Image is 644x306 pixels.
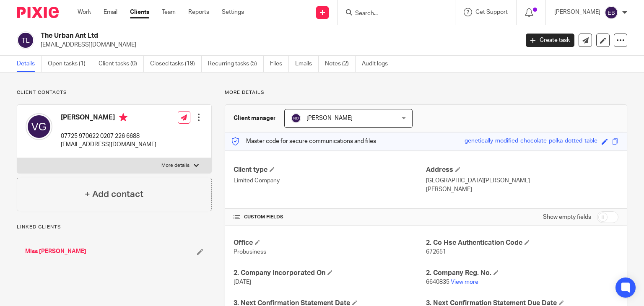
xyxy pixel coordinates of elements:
[234,249,266,255] span: Probusiness
[48,56,92,72] a: Open tasks (1)
[104,8,117,16] a: Email
[162,8,176,16] a: Team
[475,9,508,15] span: Get Support
[231,137,376,145] p: Master code for secure communications and files
[61,140,156,149] p: [EMAIL_ADDRESS][DOMAIN_NAME]
[605,6,618,19] img: svg%3E
[426,185,618,194] p: [PERSON_NAME]
[426,176,618,185] p: [GEOGRAPHIC_DATA][PERSON_NAME]
[99,56,144,72] a: Client tasks (0)
[61,113,156,124] h4: [PERSON_NAME]
[306,115,353,121] span: [PERSON_NAME]
[161,162,190,169] p: More details
[61,132,156,140] p: 07725 970622 0207 226 6688
[426,239,618,247] h4: 2. Co Hse Authentication Code
[85,188,143,201] h4: + Add contact
[188,8,209,16] a: Reports
[291,113,301,123] img: svg%3E
[234,239,426,247] h4: Office
[17,89,212,96] p: Client contacts
[554,8,600,16] p: [PERSON_NAME]
[25,247,86,256] a: Miss [PERSON_NAME]
[17,7,59,18] img: Pixie
[526,34,574,47] a: Create task
[362,56,394,72] a: Audit logs
[295,56,319,72] a: Emails
[41,31,419,40] h2: The Urban Ant Ltd
[426,269,618,277] h4: 2. Company Reg. No.
[17,31,34,49] img: svg%3E
[426,279,449,285] span: 6640835
[234,269,426,277] h4: 2. Company Incorporated On
[325,56,356,72] a: Notes (2)
[208,56,264,72] a: Recurring tasks (5)
[225,89,627,96] p: More details
[17,56,42,72] a: Details
[222,8,244,16] a: Settings
[41,41,513,49] p: [EMAIL_ADDRESS][DOMAIN_NAME]
[119,113,127,122] i: Primary
[26,113,52,140] img: svg%3E
[234,176,426,185] p: Limited Company
[426,166,618,174] h4: Address
[451,279,478,285] a: View more
[426,249,446,255] span: 672651
[234,279,251,285] span: [DATE]
[354,10,430,18] input: Search
[234,214,426,220] h4: CUSTOM FIELDS
[465,137,597,146] div: genetically-modified-chocolate-polka-dotted-table
[78,8,91,16] a: Work
[234,166,426,174] h4: Client type
[150,56,202,72] a: Closed tasks (19)
[270,56,289,72] a: Files
[17,224,212,231] p: Linked clients
[234,114,276,122] h3: Client manager
[130,8,149,16] a: Clients
[543,213,591,221] label: Show empty fields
